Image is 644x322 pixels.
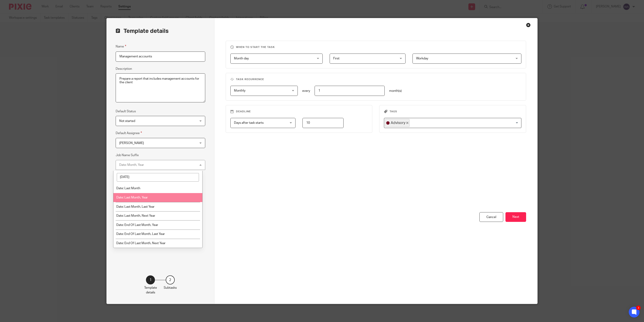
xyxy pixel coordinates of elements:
[505,212,526,222] button: Next
[116,232,165,236] span: Date: End Of Last Month, Last Year
[116,67,132,71] label: Description
[406,122,408,124] button: Deselect Advisory
[636,306,641,310] div: 3
[144,286,157,295] p: Template details
[234,89,245,92] span: Monthly
[526,23,531,27] div: Close this dialog window
[116,109,136,114] label: Default Status
[117,173,199,182] input: Search options...
[166,275,175,284] div: 2
[116,242,165,245] span: Date: End Of Last Month, Next Year
[302,89,310,93] p: every
[116,205,154,208] span: Date: Last Month, Last Year
[384,110,521,113] h3: Tags
[230,78,522,81] h3: Task recurrence
[410,119,519,127] input: Search for option
[333,57,340,60] span: First
[384,118,521,128] div: Search for option
[116,153,139,158] label: Job Name Suffix
[230,45,522,49] h3: When to start the task
[116,73,205,103] textarea: Prepare a report that includes management accounts for the client
[116,214,155,217] span: Date: Last Month, Next Year
[116,187,140,190] span: Date: Last Month
[116,196,148,199] span: Date: Last Month, Year
[164,286,177,290] p: Subtasks
[116,131,142,136] label: Default Assignee
[146,275,155,284] div: 1
[116,27,169,35] h2: Template details
[116,223,158,227] span: Date: End Of Last Month, Year
[234,121,264,124] span: Days after task starts
[416,57,428,60] span: Workday
[479,212,503,222] div: Cancel
[391,120,405,125] span: Advisory
[119,163,144,167] div: Date: Month, Year
[389,89,402,92] span: month(s)
[116,44,126,49] label: Name
[234,57,249,60] span: Month day
[230,110,368,113] h3: Deadline
[119,142,144,145] span: [PERSON_NAME]
[119,119,135,123] span: Not started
